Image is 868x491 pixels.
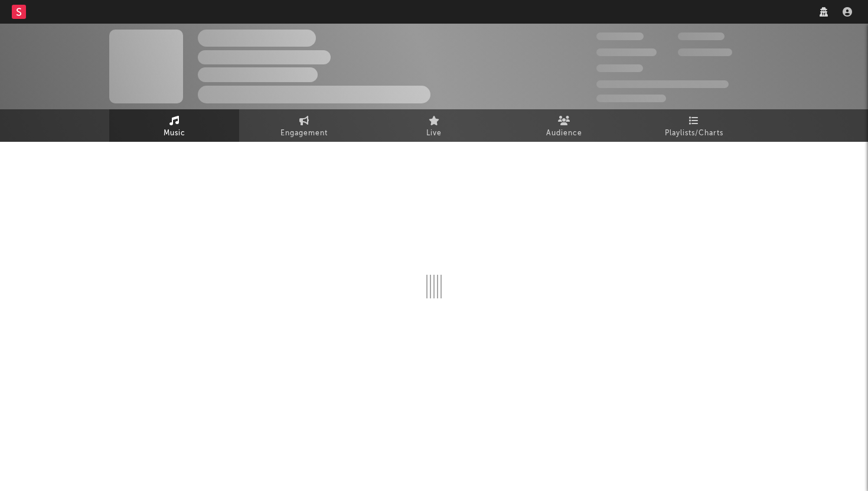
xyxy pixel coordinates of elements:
[499,109,629,142] a: Audience
[426,126,442,141] span: Live
[596,64,643,72] span: 100,000
[596,32,644,40] span: 300,000
[665,126,723,141] span: Playlists/Charts
[596,48,657,56] span: 50,000,000
[678,48,732,56] span: 1,000,000
[280,126,328,141] span: Engagement
[369,109,499,142] a: Live
[596,80,729,88] span: 50,000,000 Monthly Listeners
[629,109,759,142] a: Playlists/Charts
[239,109,369,142] a: Engagement
[546,126,582,141] span: Audience
[164,126,185,141] span: Music
[678,32,725,40] span: 100,000
[109,109,239,142] a: Music
[596,95,666,102] span: Jump Score: 85.0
